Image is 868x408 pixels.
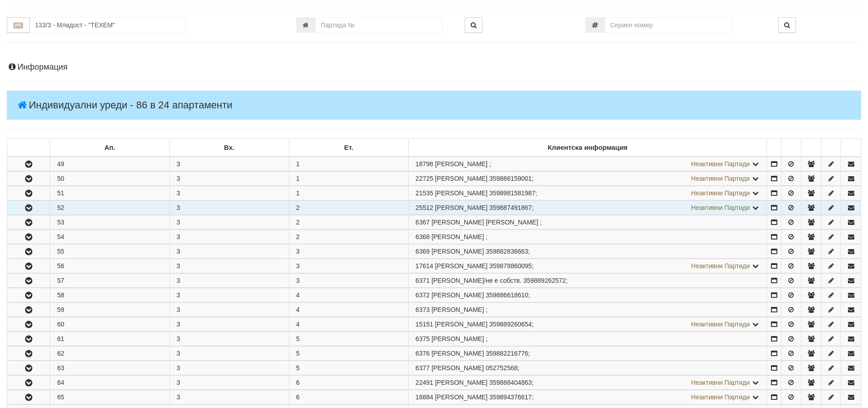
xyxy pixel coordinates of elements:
span: [PERSON_NAME]/не е собств. [431,277,522,284]
span: [PERSON_NAME] [431,335,484,342]
td: 49 [50,157,169,171]
td: 3 [169,317,289,331]
span: 359889262572 [523,277,565,284]
span: Партида № [416,350,430,357]
td: 62 [50,347,169,361]
span: Партида № [416,233,430,240]
td: 3 [169,390,289,404]
span: [PERSON_NAME] [PERSON_NAME] [431,219,538,226]
span: 3 [296,277,300,284]
td: 3 [169,274,289,288]
td: 3 [169,361,289,375]
span: Партида № [416,204,433,211]
span: 6 [296,379,300,386]
td: 3 [169,230,289,244]
td: Клиентска информация: No sort applied, sorting is disabled [408,139,767,157]
td: 3 [169,215,289,229]
td: 63 [50,361,169,375]
td: 3 [169,157,289,171]
td: ; [408,215,767,229]
span: 4 [296,306,300,313]
td: 50 [50,172,169,186]
span: Партида № [416,379,433,386]
span: [PERSON_NAME] [435,262,488,270]
td: ; [408,274,767,288]
span: [PERSON_NAME] [435,189,488,197]
b: Вх. [224,144,235,151]
td: ; [408,332,767,346]
span: Неактивни Партиди [691,321,750,328]
span: 2 [296,233,300,240]
b: Ап. [104,144,115,151]
td: ; [408,317,767,331]
td: 3 [169,172,289,186]
td: 3 [169,347,289,361]
span: [PERSON_NAME] [431,364,484,372]
td: ; [408,347,767,361]
span: [PERSON_NAME] [431,291,484,299]
span: 1 [296,189,300,197]
h4: Индивидуални уреди - 86 в 24 апартаменти [7,91,861,120]
td: 57 [50,274,169,288]
td: ; [408,259,767,273]
td: 3 [169,303,289,317]
td: ; [408,157,767,171]
span: Неактивни Партиди [691,160,750,168]
span: 359886159001 [489,175,532,182]
span: Неактивни Партиди [691,204,750,211]
input: Сериен номер [605,17,732,33]
td: 3 [169,259,289,273]
td: 3 [169,288,289,302]
span: [PERSON_NAME] [435,321,488,328]
span: Неактивни Партиди [691,379,750,386]
td: 51 [50,186,169,200]
td: ; [408,245,767,259]
span: 1 [296,175,300,182]
span: 359889260654 [489,321,532,328]
span: Партида № [416,364,430,372]
span: Партида № [416,335,430,342]
span: Партида № [416,277,430,284]
span: Неактивни Партиди [691,189,750,197]
td: 3 [169,245,289,259]
td: ; [408,390,767,404]
span: 5 [296,364,300,372]
td: : No sort applied, sorting is disabled [7,139,50,157]
td: 59 [50,303,169,317]
span: Партида № [416,160,433,168]
td: 52 [50,201,169,215]
td: 3 [169,332,289,346]
span: 359888404863 [489,379,532,386]
td: 60 [50,317,169,331]
span: 4 [296,321,300,328]
span: [PERSON_NAME] [431,350,484,357]
td: 3 [169,186,289,200]
span: [PERSON_NAME] [431,306,484,313]
td: 53 [50,215,169,229]
b: Ет. [344,144,353,151]
td: : No sort applied, sorting is disabled [767,139,781,157]
span: [PERSON_NAME] [435,379,488,386]
span: 359882216776 [486,350,528,357]
input: Партида № [315,17,443,33]
span: 359878860095 [489,262,532,270]
span: 5 [296,335,300,342]
span: Партида № [416,219,430,226]
span: [PERSON_NAME] [435,204,488,211]
td: : No sort applied, sorting is disabled [841,139,861,157]
span: Неактивни Партиди [691,262,750,270]
span: Партида № [416,175,433,182]
span: Партида № [416,306,430,313]
input: Абонатна станция [30,17,186,33]
span: 359886618610 [486,291,528,299]
td: : No sort applied, sorting is disabled [781,139,801,157]
span: 359887491867 [489,204,532,211]
td: 56 [50,259,169,273]
span: Неактивни Партиди [691,175,750,182]
td: 54 [50,230,169,244]
span: 6 [296,393,300,401]
span: Неактивни Партиди [691,393,750,401]
td: 58 [50,288,169,302]
td: Ет.: No sort applied, sorting is disabled [289,139,408,157]
span: 2 [296,204,300,211]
